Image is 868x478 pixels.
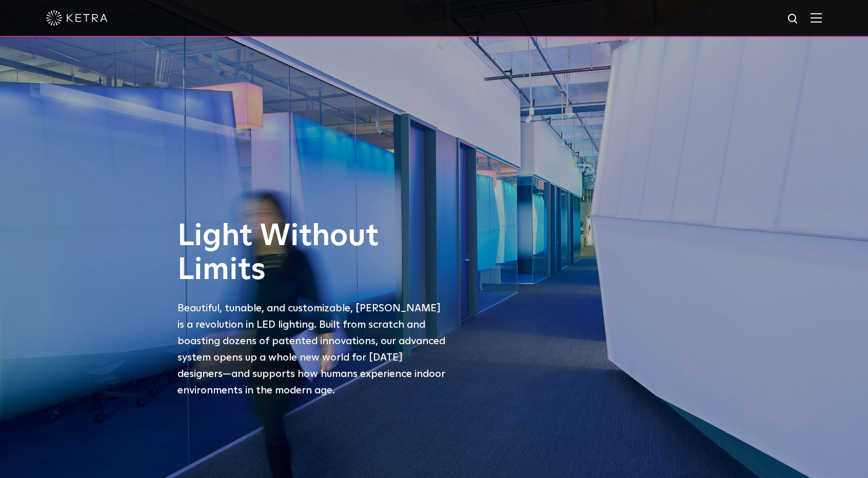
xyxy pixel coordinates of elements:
[177,220,449,287] h1: Light Without Limits
[811,13,822,23] img: Hamburger%20Nav.svg
[177,300,449,399] p: Beautiful, tunable, and customizable, [PERSON_NAME] is a revolution in LED lighting. Built from s...
[787,13,800,26] img: search icon
[177,369,445,395] span: —and supports how humans experience indoor environments in the modern age.
[46,10,108,26] img: ketra-logo-2019-white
